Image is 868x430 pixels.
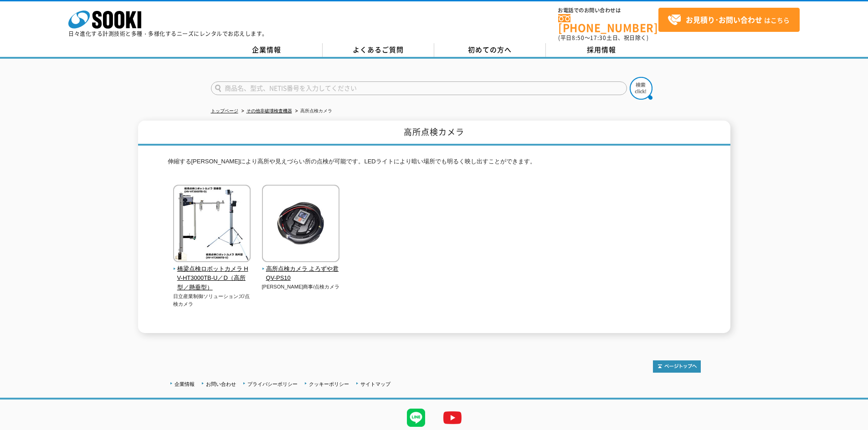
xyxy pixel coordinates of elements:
a: よくあるご質問 [323,43,434,57]
span: 橋梁点検ロボットカメラ HV-HT3000TB-U／D（高所型／懸垂型） [173,264,251,293]
img: トップページへ [653,360,701,373]
li: 高所点検カメラ [293,106,332,116]
a: 企業情報 [175,381,195,387]
span: (平日 ～ 土日、祝日除く) [558,34,648,42]
a: 高所点検カメラ よろずや君QV-PS10 [262,256,340,283]
strong: お見積り･お問い合わせ [686,14,762,25]
a: 採用情報 [546,43,657,57]
a: トップページ [211,108,238,113]
a: お見積り･お問い合わせはこちら [658,8,800,32]
a: [PHONE_NUMBER] [558,14,658,33]
a: プライバシーポリシー [247,381,298,387]
a: その他非破壊検査機器 [247,108,292,113]
span: 8:50 [572,34,585,42]
img: 高所点検カメラ よろずや君QV-PS10 [262,185,339,264]
input: 商品名、型式、NETIS番号を入力してください [211,81,627,95]
h1: 高所点検カメラ [138,121,730,146]
img: btn_search.png [630,77,652,100]
a: サイトマップ [360,381,390,387]
span: はこちら [668,13,790,27]
p: 日立産業制御ソリューションズ/点検カメラ [173,293,251,308]
span: 17:30 [590,34,606,42]
a: 橋梁点検ロボットカメラ HV-HT3000TB-U／D（高所型／懸垂型） [173,256,251,293]
p: [PERSON_NAME]商事/点検カメラ [262,283,340,291]
span: 初めての方へ [468,45,512,55]
a: お問い合わせ [206,381,236,387]
a: 初めての方へ [434,43,546,57]
img: 橋梁点検ロボットカメラ HV-HT3000TB-U／D（高所型／懸垂型） [173,185,251,264]
a: 企業情報 [211,43,323,57]
span: お電話でのお問い合わせは [558,8,658,13]
p: 日々進化する計測技術と多種・多様化するニーズにレンタルでお応えします。 [68,31,268,36]
p: 伸縮する[PERSON_NAME]により高所や見えづらい所の点検が可能です。LEDライトにより暗い場所でも明るく映し出すことができます。 [168,157,701,171]
span: 高所点検カメラ よろずや君QV-PS10 [262,264,340,283]
a: クッキーポリシー [309,381,349,387]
